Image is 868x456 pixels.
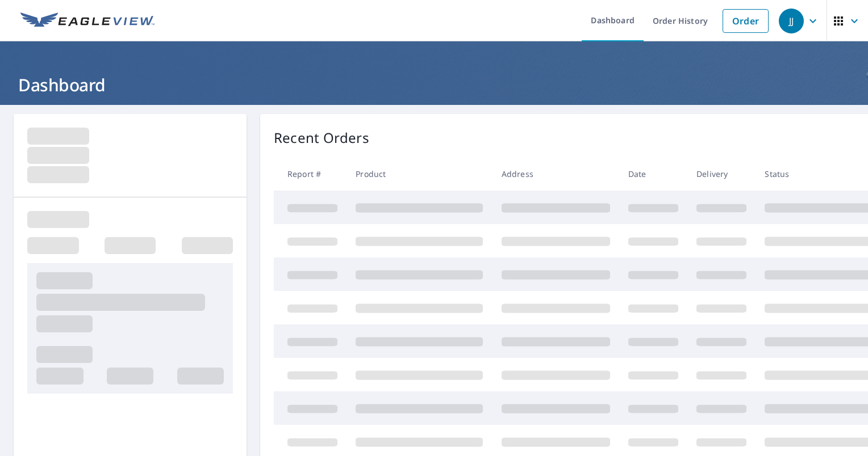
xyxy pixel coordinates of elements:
th: Report # [274,157,347,191]
th: Date [619,157,687,191]
h1: Dashboard [14,73,854,96]
th: Address [493,157,619,191]
th: Product [347,157,492,191]
th: Delivery [687,157,756,191]
p: Recent Orders [274,128,369,148]
img: EV Logo [20,12,155,29]
a: Order [723,9,769,33]
div: JJ [779,9,804,33]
